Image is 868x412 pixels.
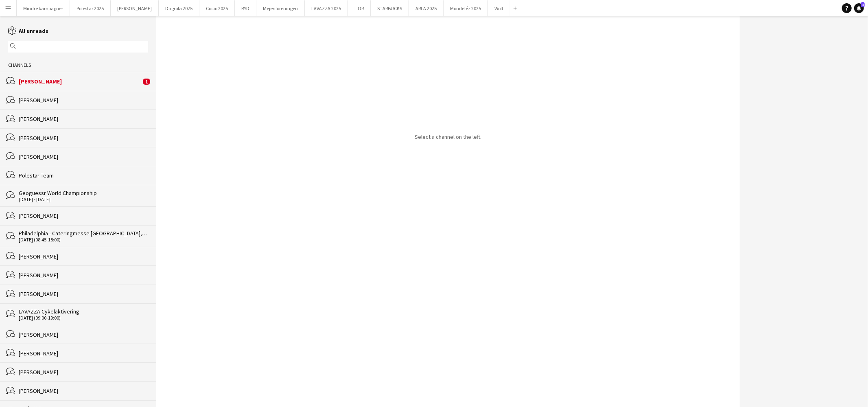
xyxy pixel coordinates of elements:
div: Philadelphia - Cateringmesse [GEOGRAPHIC_DATA], Grenade - Cateringmesse Nord [19,230,148,237]
button: Polestar 2025 [70,0,111,16]
div: [PERSON_NAME] [19,212,148,219]
div: [PERSON_NAME] [19,368,148,376]
a: All unreads [8,27,48,35]
div: [DATE] (08:45-18:00) [19,237,148,243]
button: Mejeriforeningen [256,0,305,16]
button: Mindre kampagner [17,0,70,16]
div: [PERSON_NAME] [19,153,148,160]
button: LAVAZZA 2025 [305,0,348,16]
button: Wolt [488,0,510,16]
div: [PERSON_NAME] [19,272,148,279]
div: [PERSON_NAME] [19,115,148,123]
div: LAVAZZA Cykelaktivering [19,308,148,315]
div: [DATE] - [DATE] [19,197,148,202]
div: [PERSON_NAME] [19,331,148,338]
button: BYD [235,0,256,16]
button: Cocio 2025 [199,0,235,16]
p: Select a channel on the left. [415,133,481,140]
span: 1 [861,2,865,7]
div: [PERSON_NAME] [19,96,148,104]
button: ARLA 2025 [409,0,444,16]
div: [PERSON_NAME] [19,253,148,260]
div: [DATE] (09:00-19:00) [19,315,148,321]
button: L'OR [348,0,371,16]
div: Geoguessr World Championship [19,189,148,197]
div: Cocio X Grøn [19,405,148,412]
div: [PERSON_NAME] [19,134,148,142]
div: [PERSON_NAME] [19,290,148,298]
button: STARBUCKS [371,0,409,16]
span: 1 [143,79,150,85]
div: [PERSON_NAME] [19,78,141,85]
div: Polestar Team [19,172,148,179]
a: 1 [854,3,864,13]
div: [PERSON_NAME] [19,350,148,357]
button: Dagrofa 2025 [159,0,199,16]
button: [PERSON_NAME] [111,0,159,16]
button: Mondeléz 2025 [444,0,488,16]
div: [PERSON_NAME] [19,387,148,394]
